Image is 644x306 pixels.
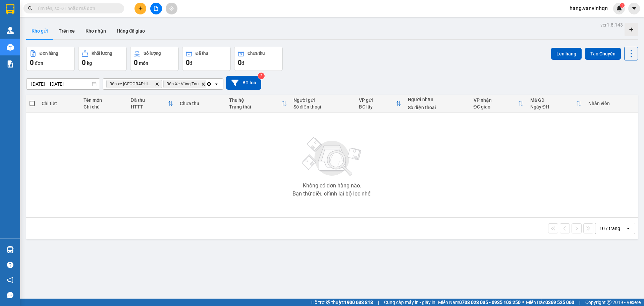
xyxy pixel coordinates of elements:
img: svg+xml;base64,PHN2ZyBjbGFzcz0ibGlzdC1wbHVnX19zdmciIHhtbG5zPSJodHRwOi8vd3d3LnczLm9yZy8yMDAwL3N2Zy... [299,133,366,180]
span: search [28,6,33,11]
button: Đơn hàng0đơn [26,47,75,71]
span: 1 [621,3,623,8]
span: 0 [238,58,241,67]
img: warehouse-icon [7,246,14,253]
div: Người nhận [408,97,467,102]
button: aim [166,3,177,14]
strong: 1900 633 818 [344,300,373,305]
span: Miền Bắc [526,299,574,306]
div: Đã thu [196,51,208,56]
div: ver 1.8.143 [600,21,623,29]
input: Select a date range. [26,79,100,89]
span: file-add [154,6,158,11]
div: Nhân viên [588,101,635,106]
div: Chưa thu [248,51,265,56]
span: Bến Xe Vũng Tàu , close by backspace [163,80,208,88]
button: Kho nhận [80,23,111,39]
svg: open [214,81,219,87]
th: Toggle SortBy [470,95,527,113]
span: message [7,292,13,298]
span: caret-down [631,5,637,11]
img: solution-icon [7,60,14,68]
div: 10 / trang [599,225,620,232]
div: Không có đơn hàng nào. [303,183,361,188]
button: caret-down [628,3,640,14]
div: Chi tiết [42,101,76,106]
div: Đã thu [131,97,168,103]
div: Thu hộ [229,97,281,103]
div: Đơn hàng [40,51,58,56]
div: Tạo kho hàng mới [625,23,638,36]
span: 0 [134,58,138,67]
button: Chưa thu0đ [234,47,283,71]
span: kg [87,60,92,66]
div: Tên món [84,97,124,103]
svg: open [626,226,631,231]
div: Ghi chú [84,104,124,110]
sup: 1 [620,3,625,8]
div: Mã GD [530,97,576,103]
button: Khối lượng0kg [78,47,127,71]
span: | [579,299,580,306]
span: 0 [186,58,190,67]
div: Bạn thử điều chỉnh lại bộ lọc nhé! [292,191,372,196]
span: món [139,60,148,66]
span: Bến xe Quảng Ngãi [109,81,152,87]
svg: Clear all [206,81,212,87]
div: Số điện thoại [293,104,352,110]
span: plus [138,6,143,11]
button: Số lượng0món [130,47,179,71]
span: ⚪️ [522,301,524,304]
div: Chưa thu [180,101,222,106]
div: ĐC giao [474,104,518,110]
div: Trạng thái [229,104,281,110]
img: logo-vxr [6,4,14,14]
span: 0 [82,58,86,67]
div: Số điện thoại [408,105,467,110]
span: | [378,299,379,306]
span: Cung cấp máy in - giấy in: [384,299,436,306]
strong: 0708 023 035 - 0935 103 250 [459,300,521,305]
button: plus [135,3,146,14]
span: hang.vanvinhqn [564,4,613,12]
div: ĐC lấy [359,104,396,110]
button: Đã thu0đ [182,47,231,71]
span: Hỗ trợ kỹ thuật: [311,299,373,306]
div: Ngày ĐH [530,104,576,110]
div: VP nhận [474,97,518,103]
div: HTTT [131,104,168,110]
sup: 3 [258,73,265,79]
div: Người gửi [293,97,352,103]
span: đơn [35,60,43,66]
span: Bến Xe Vũng Tàu [166,81,199,87]
span: 0 [30,58,34,67]
div: VP gửi [359,97,396,103]
th: Toggle SortBy [127,95,177,113]
span: đ [190,60,192,66]
span: question-circle [7,262,13,268]
img: icon-new-feature [616,5,622,11]
svg: Delete [155,82,159,86]
img: warehouse-icon [7,44,14,51]
div: Khối lượng [92,51,112,56]
div: Số lượng [144,51,161,56]
span: aim [169,6,174,11]
strong: 0369 525 060 [545,300,574,305]
img: warehouse-icon [7,27,14,34]
th: Toggle SortBy [527,95,585,113]
span: đ [241,60,244,66]
button: Trên xe [53,23,80,39]
span: notification [7,277,13,283]
th: Toggle SortBy [356,95,405,113]
button: Tạo Chuyến [585,48,621,60]
input: Tìm tên, số ĐT hoặc mã đơn [37,5,116,12]
button: Hàng đã giao [111,23,150,39]
span: Bến xe Quảng Ngãi, close by backspace [106,80,162,88]
th: Toggle SortBy [226,95,290,113]
button: file-add [150,3,162,14]
svg: Delete [201,82,205,86]
button: Kho gửi [26,23,53,39]
button: Lên hàng [551,48,582,60]
span: copyright [607,300,611,305]
span: Miền Nam [438,299,521,306]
